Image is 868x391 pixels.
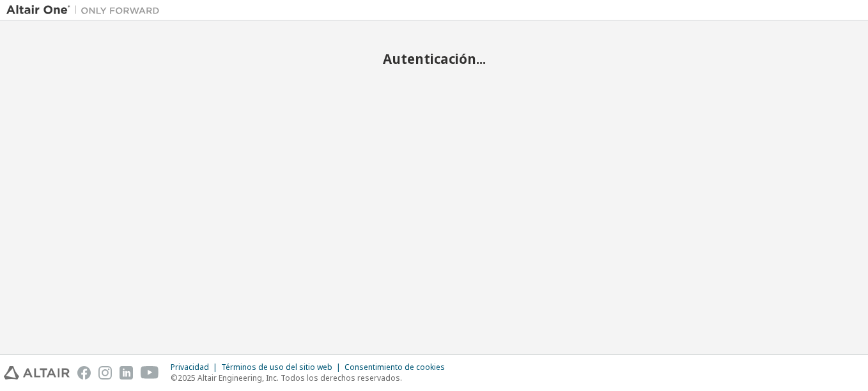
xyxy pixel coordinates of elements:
div: Consentimiento de cookies [345,362,453,372]
img: Altair Uno [6,4,166,17]
div: Términos de uso del sitio web [221,362,345,372]
img: linkedin.svg [120,366,133,379]
img: facebook.svg [77,366,91,379]
div: Privacidad [171,362,221,372]
h2: Autenticación... [6,50,862,67]
img: altair_logo.svg [4,366,70,379]
img: instagram.svg [98,366,112,379]
font: 2025 Altair Engineering, Inc. Todos los derechos reservados. [178,372,402,383]
img: youtube.svg [141,366,159,379]
p: © [171,372,453,383]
